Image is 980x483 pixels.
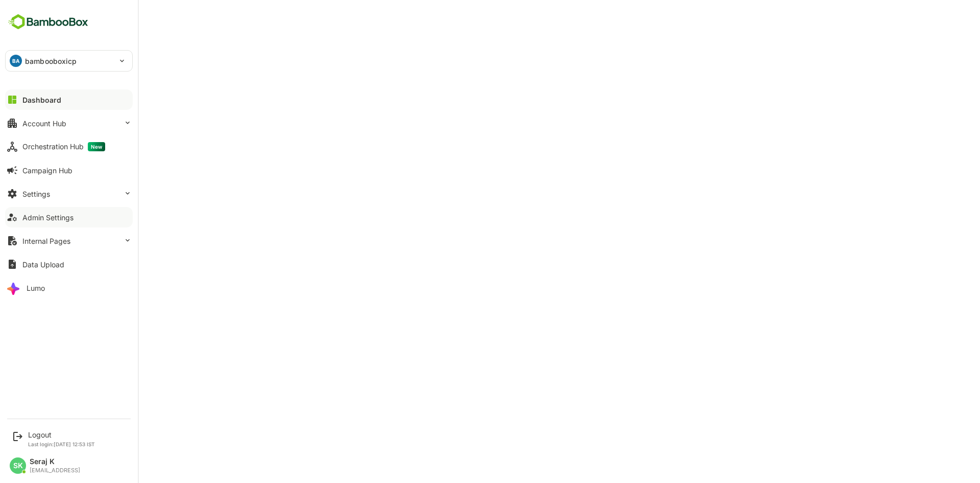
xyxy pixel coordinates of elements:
div: BAbambooboxicp [6,51,132,71]
div: Internal Pages [22,237,70,245]
button: Internal Pages [5,231,133,251]
div: Dashboard [22,96,61,104]
span: New [88,142,105,151]
button: Account Hub [5,113,133,133]
div: Orchestration Hub [22,142,105,151]
p: bambooboxicp [25,56,77,66]
img: BambooboxFullLogoMark.5f36c76dfaba33ec1ec1367b70bb1252.svg [5,12,91,32]
div: Logout [28,430,95,439]
button: Campaign Hub [5,160,133,180]
div: Seraj K [30,457,80,466]
div: Data Upload [22,260,64,269]
div: [EMAIL_ADDRESS] [30,467,80,474]
p: Last login: [DATE] 12:53 IST [28,441,95,447]
div: Account Hub [22,119,66,128]
div: Campaign Hub [22,166,72,175]
button: Settings [5,183,133,204]
div: Admin Settings [22,213,73,222]
div: Lumo [27,284,45,292]
button: Data Upload [5,254,133,274]
button: Lumo [5,278,133,298]
button: Admin Settings [5,207,133,227]
div: Settings [22,190,50,198]
button: Orchestration HubNew [5,136,133,157]
button: Dashboard [5,89,133,110]
div: SK [10,457,26,474]
div: BA [10,55,22,67]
